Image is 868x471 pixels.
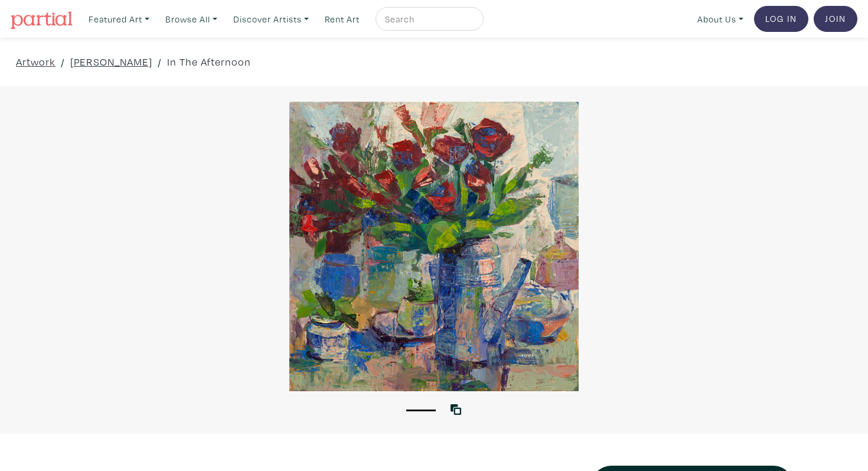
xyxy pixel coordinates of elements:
[83,7,155,31] a: Featured Art
[754,6,808,32] a: Log In
[160,7,223,31] a: Browse All
[70,54,152,70] a: [PERSON_NAME]
[158,54,162,70] span: /
[384,12,472,27] input: Search
[61,54,65,70] span: /
[167,54,251,70] a: In The Afternoon
[319,7,365,31] a: Rent Art
[692,7,749,31] a: About Us
[228,7,314,31] a: Discover Artists
[814,6,857,32] a: Join
[406,410,436,411] button: 1 of 1
[16,54,56,70] a: Artwork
